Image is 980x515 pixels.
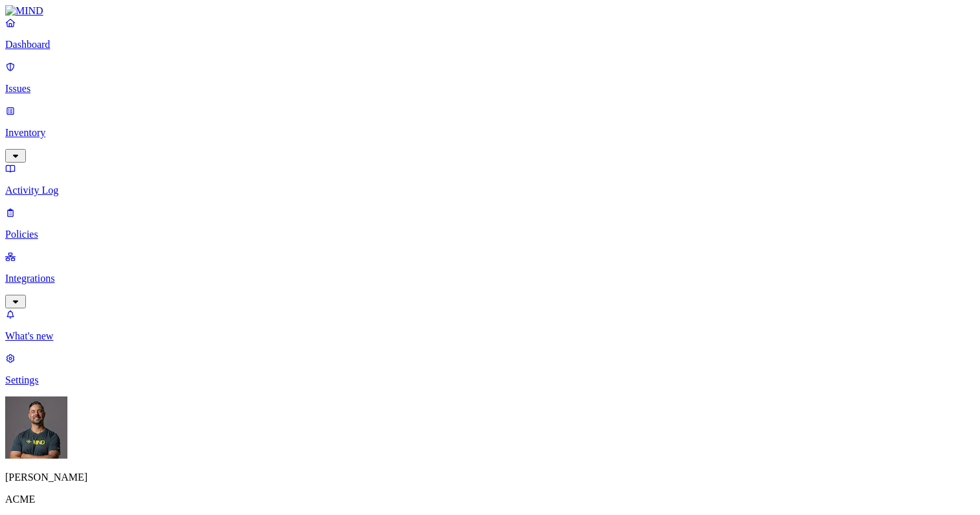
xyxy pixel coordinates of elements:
[5,273,975,284] p: Integrations
[5,5,975,17] a: MIND
[5,229,975,240] p: Policies
[5,494,975,505] p: ACME
[5,374,975,386] p: Settings
[5,5,43,17] img: MIND
[5,127,975,139] p: Inventory
[5,17,975,51] a: Dashboard
[5,472,975,483] p: [PERSON_NAME]
[5,163,975,196] a: Activity Log
[5,105,975,161] a: Inventory
[5,251,975,306] a: Integrations
[5,330,975,342] p: What's new
[5,352,975,386] a: Settings
[5,396,67,459] img: Samuel Hill
[5,61,975,95] a: Issues
[5,83,975,95] p: Issues
[5,39,975,51] p: Dashboard
[5,185,975,196] p: Activity Log
[5,308,975,342] a: What's new
[5,207,975,240] a: Policies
